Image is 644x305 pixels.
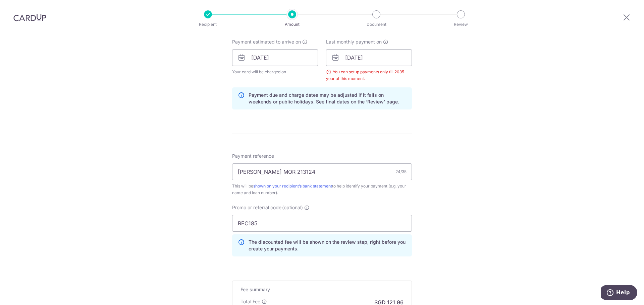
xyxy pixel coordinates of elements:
[232,183,412,196] div: This will be to help identify your payment (e.g. your name and loan number).
[253,183,332,188] a: shown on your recipient’s bank statement
[326,49,412,66] input: DD / MM / YYYY
[395,168,407,175] div: 24/35
[267,21,317,28] p: Amount
[240,286,404,293] h5: Fee summary
[240,298,260,305] p: Total Fee
[601,285,637,302] iframe: Opens a widget where you can find more information
[249,92,406,105] p: Payment due and charge dates may be adjusted if it falls on weekends or public holidays. See fina...
[232,69,318,75] span: Your card will be charged on
[232,49,318,66] input: DD / MM / YYYY
[232,153,274,159] span: Payment reference
[183,21,233,28] p: Recipient
[436,21,486,28] p: Review
[249,239,406,252] p: The discounted fee will be shown on the review step, right before you create your payments.
[326,39,382,45] span: Last monthly payment on
[326,69,412,82] div: You can setup payments only till 2035 year at this moment.
[352,21,401,28] p: Document
[232,204,281,211] span: Promo or referral code
[282,204,303,211] span: (optional)
[232,39,301,45] span: Payment estimated to arrive on
[13,13,46,21] img: CardUp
